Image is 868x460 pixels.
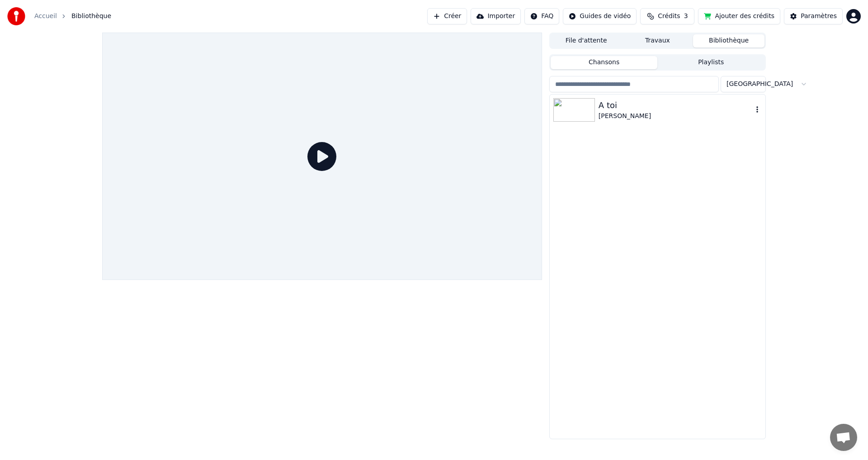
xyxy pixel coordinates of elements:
[551,56,658,69] button: Chansons
[693,34,764,47] button: Bibliothèque
[658,12,680,21] span: Crédits
[657,56,764,69] button: Playlists
[726,80,793,89] span: [GEOGRAPHIC_DATA]
[640,8,694,24] button: Crédits3
[34,12,111,21] nav: breadcrumb
[801,12,837,21] div: Paramètres
[563,8,637,24] button: Guides de vidéo
[471,8,521,24] button: Importer
[599,99,753,112] div: A toi
[427,8,467,24] button: Créer
[622,34,693,47] button: Travaux
[524,8,559,24] button: FAQ
[551,34,622,47] button: File d'attente
[7,7,25,25] img: youka
[34,12,57,21] a: Accueil
[599,112,753,121] div: [PERSON_NAME]
[698,8,780,24] button: Ajouter des crédits
[784,8,843,24] button: Paramètres
[684,12,688,21] span: 3
[830,424,857,451] a: Ouvrir le chat
[71,12,111,21] span: Bibliothèque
